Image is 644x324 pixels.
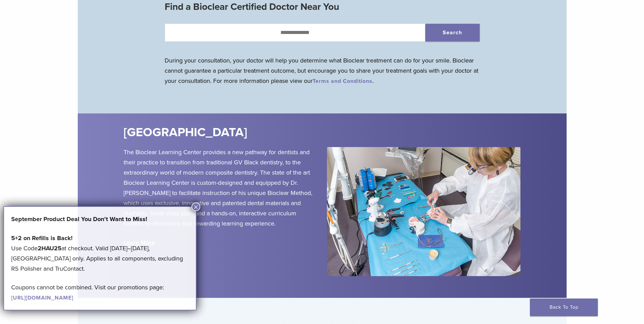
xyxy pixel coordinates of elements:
[425,24,480,41] button: Search
[165,55,480,86] p: During your consultation, your doctor will help you determine what Bioclear treatment can do for ...
[124,124,363,141] h2: [GEOGRAPHIC_DATA]
[124,147,317,229] p: The Bioclear Learning Center provides a new pathway for dentists and their practice to transition...
[530,299,598,316] a: Back To Top
[38,245,61,252] strong: 2HAU25
[11,215,147,223] strong: September Product Deal You Don’t Want to Miss!
[313,78,372,85] a: Terms and Conditions
[11,233,189,274] p: Use Code at checkout. Valid [DATE]–[DATE], [GEOGRAPHIC_DATA] only. Applies to all components, exc...
[191,202,200,211] button: Close
[11,294,73,301] a: [URL][DOMAIN_NAME]
[11,234,73,242] strong: 5+2 on Refills is Back!
[11,282,189,303] p: Coupons cannot be combined. Visit our promotions page:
